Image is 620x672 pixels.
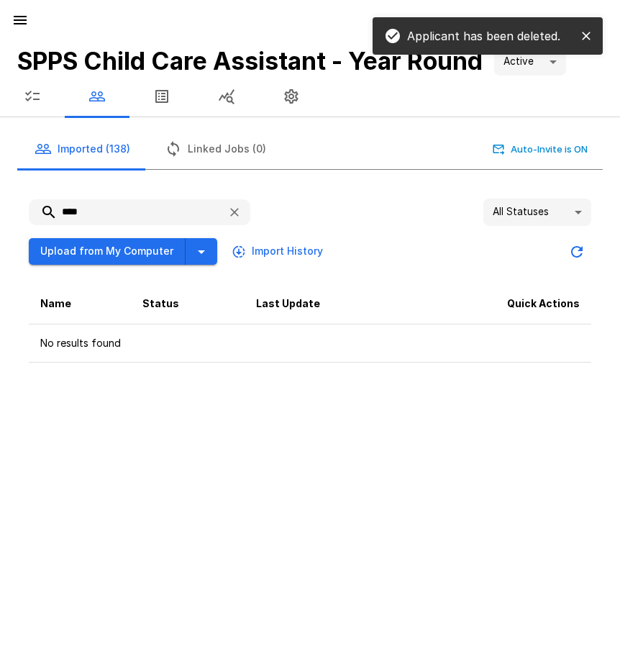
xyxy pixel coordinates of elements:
th: Quick Actions [410,283,591,324]
div: All Statuses [483,199,591,226]
b: SPPS Child Care Assistant - Year Round [17,46,483,76]
td: No results found [29,324,591,362]
div: Active [494,48,566,76]
th: Last Update [245,283,410,324]
th: Status [131,283,245,324]
button: Imported (138) [17,129,147,169]
button: close [575,25,597,47]
button: Updated Today - 2:39 PM [562,237,591,266]
button: Auto-Invite is ON [490,138,591,160]
th: Name [29,283,131,324]
button: Import History [229,238,329,265]
button: Upload from My Computer [29,238,186,265]
p: Applicant has been deleted. [407,27,560,45]
button: Linked Jobs (0) [147,129,283,169]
